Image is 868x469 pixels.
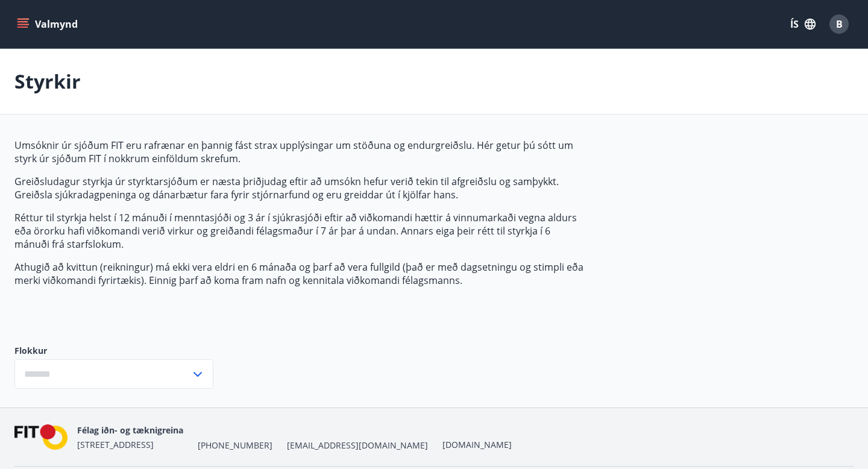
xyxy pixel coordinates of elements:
[14,175,583,201] p: Greiðsludagur styrkja úr styrktarsjóðum er næsta þriðjudag eftir að umsókn hefur verið tekin til ...
[442,439,512,450] a: [DOMAIN_NAME]
[14,345,213,357] label: Flokkur
[14,260,583,287] p: Athugið að kvittun (reikningur) má ekki vera eldri en 6 mánaða og þarf að vera fullgild (það er m...
[825,10,854,39] button: B
[784,13,822,35] button: ÍS
[14,211,583,251] p: Réttur til styrkja helst í 12 mánuði í menntasjóði og 3 ár í sjúkrasjóði eftir að viðkomandi hætt...
[836,17,843,31] span: B
[14,139,583,165] p: Umsóknir úr sjóðum FIT eru rafrænar en þannig fást strax upplýsingar um stöðuna og endurgreiðslu....
[287,439,428,452] span: [EMAIL_ADDRESS][DOMAIN_NAME]
[77,424,183,436] span: Félag iðn- og tæknigreina
[198,439,272,452] span: [PHONE_NUMBER]
[14,424,68,450] img: FPQVkF9lTnNbbaRSFyT17YYeljoOGk5m51IhT0bO.png
[14,68,81,95] p: Styrkir
[77,439,154,450] span: [STREET_ADDRESS]
[14,13,83,35] button: menu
